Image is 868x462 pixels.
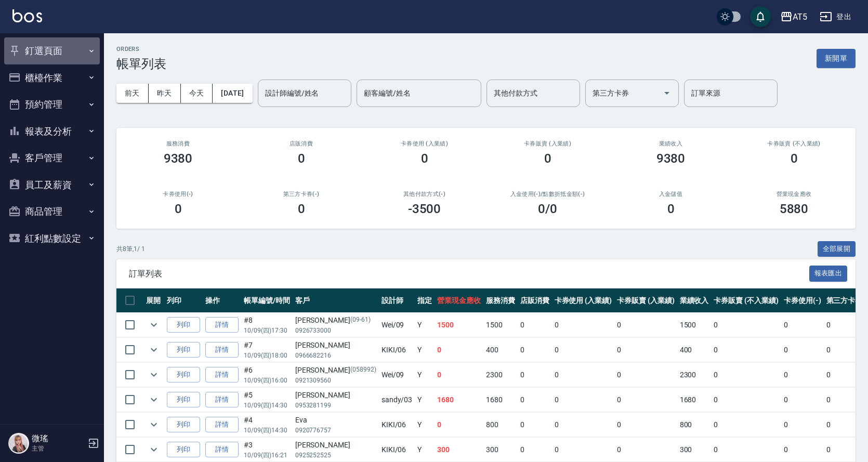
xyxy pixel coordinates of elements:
[483,413,518,437] td: 800
[483,438,518,462] td: 300
[656,151,686,166] h3: 9380
[116,244,145,254] p: 共 8 筆, 1 / 1
[415,438,435,462] td: Y
[295,415,376,426] div: Eva
[415,388,435,412] td: Y
[711,338,781,362] td: 0
[4,118,100,145] button: 報表及分析
[205,442,239,458] a: 詳情
[518,438,552,462] td: 0
[677,388,712,412] td: 1680
[167,342,200,358] button: 列印
[780,202,809,216] h3: 5880
[4,91,100,118] button: 預約管理
[415,363,435,387] td: Y
[295,351,376,360] p: 0966682216
[167,392,200,408] button: 列印
[4,225,100,252] button: 紅利點數設定
[711,413,781,437] td: 0
[677,363,712,387] td: 2300
[498,140,597,147] h2: 卡券販賣 (入業績)
[711,363,781,387] td: 0
[659,85,675,101] button: Open
[781,313,824,337] td: 0
[129,269,809,279] span: 訂單列表
[295,390,376,401] div: [PERSON_NAME]
[205,417,239,433] a: 詳情
[175,202,182,216] h3: 0
[518,313,552,337] td: 0
[435,288,483,313] th: 營業現金應收
[614,288,677,313] th: 卡券販賣 (入業績)
[791,151,798,166] h3: 0
[146,392,162,407] button: expand row
[781,288,824,313] th: 卡券使用(-)
[181,84,213,103] button: 今天
[781,363,824,387] td: 0
[129,191,227,197] h2: 卡券使用(-)
[435,388,483,412] td: 1680
[711,313,781,337] td: 0
[518,288,552,313] th: 店販消費
[350,315,371,326] p: (09-61)
[252,140,350,147] h2: 店販消費
[241,363,293,387] td: #6
[12,9,42,22] img: Logo
[8,433,29,454] img: Person
[241,313,293,337] td: #8
[498,191,597,197] h2: 入金使用(-) /點數折抵金額(-)
[295,326,376,335] p: 0926733000
[415,313,435,337] td: Y
[622,191,720,197] h2: 入金儲值
[375,191,474,197] h2: 其他付款方式(-)
[244,426,290,435] p: 10/09 (四) 14:30
[164,288,203,313] th: 列印
[711,438,781,462] td: 0
[116,46,166,52] h2: ORDERS
[776,6,811,28] button: AT5
[295,315,376,326] div: [PERSON_NAME]
[241,438,293,462] td: #3
[435,338,483,362] td: 0
[205,342,239,358] a: 詳情
[809,266,848,282] button: 報表匯出
[483,313,518,337] td: 1500
[518,338,552,362] td: 0
[295,451,376,460] p: 0925252525
[146,367,162,382] button: expand row
[205,317,239,333] a: 詳情
[483,288,518,313] th: 服務消費
[375,140,474,147] h2: 卡券使用 (入業績)
[4,198,100,225] button: 商品管理
[817,53,856,63] a: 新開單
[415,288,435,313] th: 指定
[4,64,100,91] button: 櫃檯作業
[379,438,415,462] td: KIKI /06
[518,413,552,437] td: 0
[146,417,162,432] button: expand row
[167,317,200,333] button: 列印
[295,365,376,376] div: [PERSON_NAME]
[379,388,415,412] td: sandy /03
[614,338,677,362] td: 0
[244,351,290,360] p: 10/09 (四) 18:00
[614,413,677,437] td: 0
[677,288,712,313] th: 業績收入
[295,340,376,351] div: [PERSON_NAME]
[244,451,290,460] p: 10/09 (四) 16:21
[781,388,824,412] td: 0
[552,363,615,387] td: 0
[408,202,441,216] h3: -3500
[435,363,483,387] td: 0
[518,363,552,387] td: 0
[4,171,100,199] button: 員工及薪資
[252,191,350,197] h2: 第三方卡券(-)
[622,140,720,147] h2: 業績收入
[4,144,100,171] button: 客戶管理
[745,191,843,197] h2: 營業現金應收
[552,288,615,313] th: 卡券使用 (入業績)
[164,151,193,166] h3: 9380
[435,438,483,462] td: 300
[149,84,181,103] button: 昨天
[552,438,615,462] td: 0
